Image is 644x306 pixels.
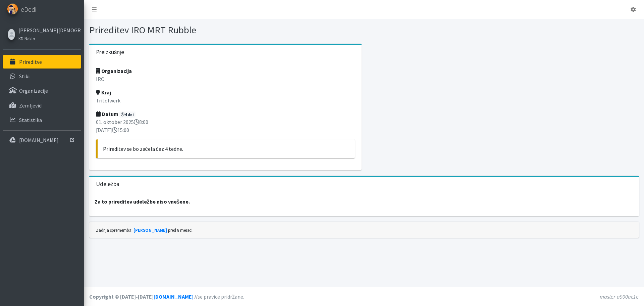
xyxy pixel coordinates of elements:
img: eDedi [7,3,18,14]
a: KD Naklo [18,34,79,42]
span: 4 dni [119,112,136,118]
h3: Preizkušnje [96,49,124,56]
footer: Vse pravice pridržane. [84,287,644,306]
h1: Prireditev IRO MRT Rubble [89,24,362,36]
a: Prireditve [3,55,81,69]
a: Stiki [3,70,81,83]
p: Statistika [19,117,42,123]
a: [PERSON_NAME] [133,227,167,233]
p: Zemljevid [19,102,42,109]
strong: Datum [96,111,118,117]
p: IRO [96,75,355,83]
p: 01. oktober 2025 8:00 [DATE] 15:00 [96,118,355,134]
a: Zemljevid [3,99,81,112]
small: KD Naklo [18,36,35,41]
p: Stiki [19,73,30,80]
small: Zadnja sprememba: pred 8 meseci. [96,227,194,233]
strong: Organizacija [96,68,132,74]
em: master-a900ac1e [600,293,639,300]
a: [PERSON_NAME][DEMOGRAPHIC_DATA] [18,26,79,34]
strong: Copyright © [DATE]-[DATE] . [89,293,195,300]
a: Statistika [3,113,81,127]
span: eDedi [21,4,36,14]
p: [DOMAIN_NAME] [19,137,59,143]
a: [DOMAIN_NAME] [154,293,194,300]
p: Organizacije [19,87,48,94]
p: Prireditev se bo začela čez 4 tedne. [103,145,350,153]
a: Organizacije [3,84,81,97]
a: [DOMAIN_NAME] [3,133,81,147]
strong: Kraj [96,89,111,96]
strong: Za to prireditev udeležbe niso vnešene. [95,198,190,205]
h3: Udeležba [96,181,120,188]
p: Tritolwerk [96,96,355,104]
p: Prireditve [19,58,42,65]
